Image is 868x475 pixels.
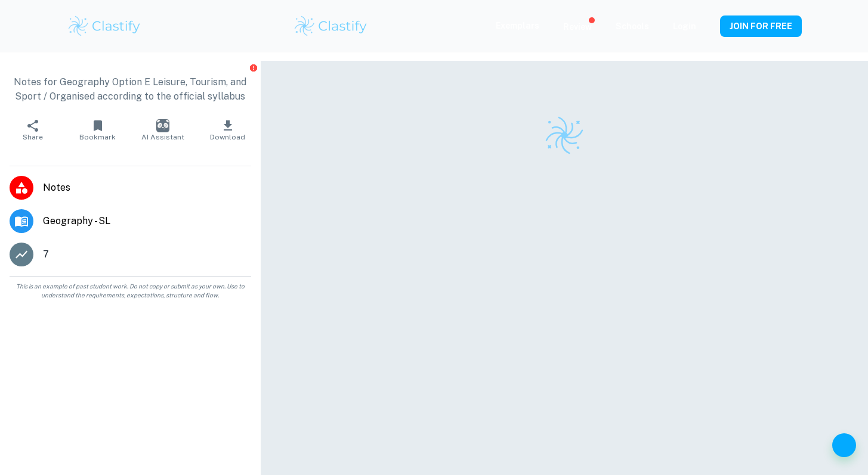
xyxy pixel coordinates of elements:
button: JOIN FOR FREE [720,15,802,37]
button: Report issue [249,63,258,72]
p: Exemplars [496,19,539,32]
a: Schools [616,21,649,31]
span: Notes [43,181,251,195]
p: 7 [43,247,49,262]
img: Clastify logo [543,114,585,156]
button: AI Assistant [130,113,195,147]
span: Share [23,133,43,141]
span: This is an example of past student work. Do not copy or submit as your own. Use to understand the... [5,282,256,300]
button: Bookmark [65,113,130,147]
p: Notes for Geography Option E Leisure, Tourism, and Sport / Organised according to the official sy... [10,75,251,104]
p: Review [563,20,592,33]
img: AI Assistant [156,119,169,132]
span: Download [210,133,245,141]
img: Clastify logo [293,14,369,38]
span: Bookmark [79,133,116,141]
span: Geography - SL [43,214,251,228]
span: AI Assistant [141,133,184,141]
button: Help and Feedback [832,433,856,457]
button: Download [195,113,260,147]
img: Clastify logo [67,14,143,38]
a: Login [673,21,696,31]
